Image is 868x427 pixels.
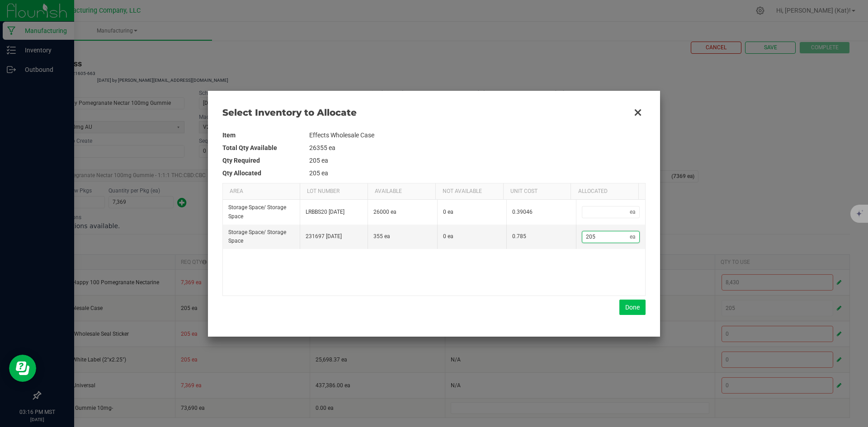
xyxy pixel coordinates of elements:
[510,188,538,195] span: Unit Cost
[437,225,507,249] td: 0 ea
[309,167,646,179] td: 205 ea
[222,129,309,141] th: Item
[630,208,639,216] span: ea
[9,355,36,382] iframe: Resource center
[630,233,639,241] span: ea
[228,204,286,219] span: Storage Space / Storage Space
[230,188,243,195] span: Area
[222,106,628,119] span: Select Inventory to Allocate
[437,200,507,224] td: 0 ea
[309,154,646,167] td: 205 ea
[619,300,646,315] button: Done
[375,188,402,195] span: Available
[222,167,309,179] th: Qty Allocated
[368,225,437,249] td: 355 ea
[506,200,576,224] td: 0.39046
[628,103,647,122] button: Close
[309,129,646,141] td: Effects Wholesale Case
[300,200,368,224] td: LRBBS20 [DATE]
[222,141,309,154] th: Total Qty Available
[578,188,608,195] span: Allocated
[309,141,646,154] td: 26355 ea
[222,154,309,167] th: Qty Required
[443,188,482,195] span: Not Available
[300,225,368,249] td: 231697 [DATE]
[228,229,286,244] span: Storage Space / Storage Space
[506,225,576,249] td: 0.785
[307,188,340,195] span: Lot Number
[368,200,437,224] td: 26000 ea
[223,183,645,296] div: Data table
